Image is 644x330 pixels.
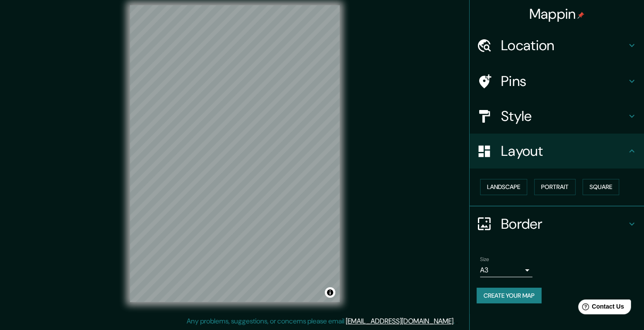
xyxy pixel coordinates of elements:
button: Create your map [477,288,542,304]
canvas: Map [130,5,340,302]
div: Style [470,99,644,134]
iframe: Help widget launcher [566,296,634,320]
h4: Layout [501,142,627,160]
button: Toggle attribution [325,287,335,298]
h4: Border [501,215,627,233]
h4: Style [501,107,627,125]
button: Square [583,179,619,195]
div: . [456,316,458,327]
div: A3 [480,263,532,277]
div: . [455,316,456,327]
h4: Pins [501,72,627,90]
img: pin-icon.png [577,12,584,19]
div: Pins [470,64,644,99]
a: [EMAIL_ADDRESS][DOMAIN_NAME] [346,316,453,326]
label: Size [480,255,489,263]
button: Portrait [534,179,576,195]
div: Location [470,28,644,63]
button: Landscape [480,179,527,195]
h4: Mappin [529,5,585,23]
h4: Location [501,37,627,54]
p: Any problems, suggestions, or concerns please email . [187,316,455,327]
div: Layout [470,134,644,168]
div: Border [470,206,644,241]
